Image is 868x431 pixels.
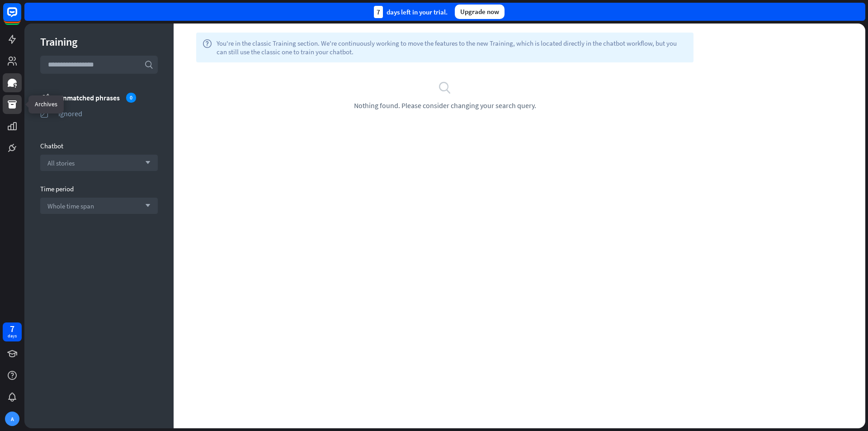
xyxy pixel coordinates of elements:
[374,6,448,18] div: days left in your trial.
[40,142,158,150] div: Chatbot
[58,93,158,103] div: Unmatched phrases
[354,101,536,110] span: Nothing found. Please consider changing your search query.
[141,203,151,208] i: arrow_down
[144,60,153,69] i: search
[8,333,17,339] div: days
[40,109,49,118] i: ignored
[3,322,22,341] a: 7 days
[10,325,14,333] div: 7
[217,39,687,56] span: You're in the classic Training section. We're continuously working to move the features to the ne...
[40,185,158,193] div: Time period
[40,35,158,49] div: Training
[374,6,383,18] div: 7
[203,39,212,56] i: help
[47,202,94,210] span: Whole time span
[141,160,151,166] i: arrow_down
[126,93,136,103] div: 0
[438,81,452,94] i: search
[5,412,19,426] div: A
[455,5,505,19] div: Upgrade now
[7,4,34,31] button: Open LiveChat chat widget
[47,159,75,167] span: All stories
[58,109,158,118] div: Ignored
[40,93,49,102] i: unmatched_phrases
